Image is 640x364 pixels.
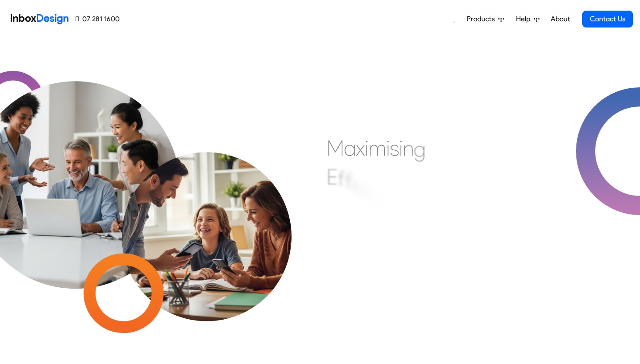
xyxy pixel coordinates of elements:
div: n [403,135,414,161]
div: Maximising Efficient & Engagement, Connecting Schools, Families, and Students. [327,135,542,268]
div: i [399,135,403,161]
div: M [327,135,344,161]
div: s [390,135,399,161]
span: Products [467,14,498,24]
a: Contact Us [582,11,633,27]
div: n [381,188,392,214]
div: m [368,135,386,161]
div: f [345,168,352,194]
a: Help [512,10,543,28]
div: i [386,135,390,161]
a: About [548,10,572,28]
div: e [370,183,381,209]
img: parents_with_child.png [101,110,313,321]
div: f [338,165,345,192]
span: Help [516,14,534,24]
div: E [327,164,338,190]
div: g [414,136,426,162]
div: i [365,135,368,161]
div: x [356,135,365,161]
div: c [356,174,366,201]
a: 07 281 1600 [76,14,120,24]
div: a [344,135,356,161]
a: Products [463,10,508,28]
div: i [352,171,356,197]
div: i [366,178,370,204]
